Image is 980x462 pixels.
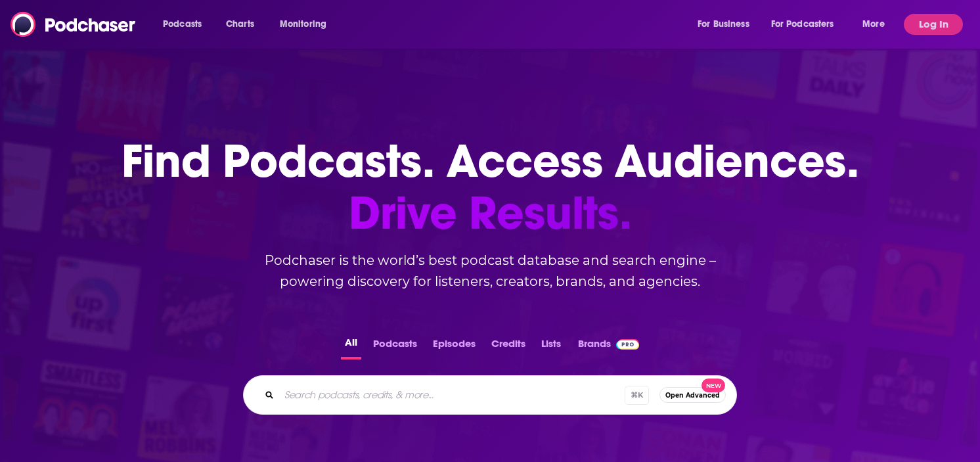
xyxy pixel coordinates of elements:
span: Open Advanced [665,392,720,399]
h1: Find Podcasts. Access Audiences. [122,135,859,239]
span: Charts [226,15,254,34]
span: For Podcasters [771,15,834,34]
h2: Podchaser is the world’s best podcast database and search engine – powering discovery for listene... [227,250,753,292]
img: Podchaser - Follow, Share and Rate Podcasts [11,12,137,37]
span: New [702,379,725,392]
span: Monitoring [280,15,326,34]
button: open menu [271,14,344,35]
button: Open AdvancedNew [659,387,726,403]
button: Episodes [429,334,479,359]
span: Drive Results. [122,187,859,239]
div: Search podcasts, credits, & more... [243,375,737,415]
button: open menu [763,14,853,35]
a: BrandsPodchaser Pro [578,334,639,359]
button: Lists [537,334,565,359]
span: Podcasts [163,15,202,34]
input: Search podcasts, credits, & more... [279,384,625,405]
span: ⌘ K [625,386,649,405]
button: All [341,334,361,359]
button: Podcasts [369,334,421,359]
button: open menu [154,14,219,35]
a: Charts [217,14,262,35]
span: More [862,15,885,34]
span: For Business [698,15,749,34]
button: Credits [487,334,529,359]
button: Log In [904,14,963,35]
button: open menu [853,14,901,35]
button: open menu [688,14,766,35]
img: Podchaser Pro [616,339,639,350]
